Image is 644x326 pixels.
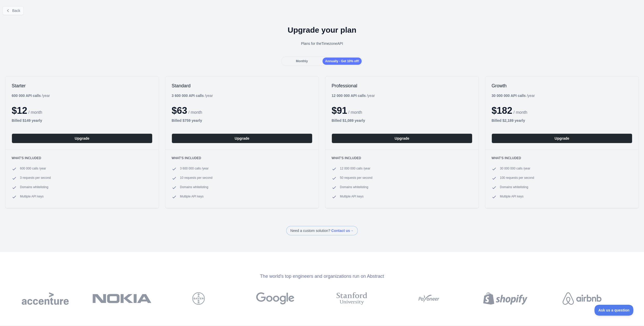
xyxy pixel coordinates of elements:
[332,94,366,98] b: 12 000 000 API calls
[332,83,472,89] h2: Professional
[172,83,312,89] h2: Standard
[332,105,347,116] span: $ 91
[594,305,634,316] iframe: Toggle Customer Support
[332,93,375,98] div: / year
